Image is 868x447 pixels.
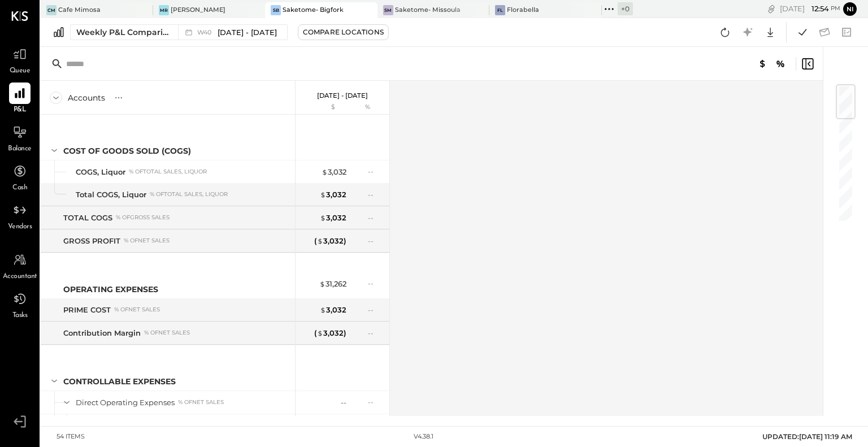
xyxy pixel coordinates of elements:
div: Fl [495,5,505,15]
span: Tasks [12,311,28,321]
div: CM [46,5,57,15]
a: P&L [1,83,39,115]
div: OPERATING EXPENSES [63,284,158,295]
div: PRIME COST [63,305,111,315]
div: -- [368,213,383,223]
div: [PERSON_NAME] [171,6,225,15]
div: GROSS PROFIT [63,236,120,246]
div: 3,032 [322,167,346,177]
div: COST OF GOODS SOLD (COGS) [63,145,191,157]
div: Contribution Margin [63,328,141,338]
div: ( 3,032 ) [314,328,346,338]
span: $ [320,190,326,199]
div: v 4.38.1 [414,432,433,441]
span: Accountant [3,272,37,282]
div: % of NET SALES [178,398,224,406]
a: Accountant [1,249,39,282]
div: -- [368,279,383,288]
span: Vendors [8,222,32,232]
div: MR [159,5,169,15]
a: Cash [1,160,39,193]
a: Tasks [1,288,39,321]
div: Saketome- Missoula [395,6,461,15]
div: % of NET SALES [124,237,170,245]
a: Vendors [1,199,39,232]
a: Queue [1,44,39,76]
div: % of Total Sales, Liquor [150,190,228,198]
div: -- [368,397,383,407]
button: Compare Locations [298,24,389,40]
div: Direct Operating Expenses [76,397,175,408]
div: Accounts [68,92,105,103]
span: P&L [14,105,27,115]
span: pm [831,5,840,12]
span: $ [317,236,323,245]
div: Weekly P&L Comparison [76,27,171,38]
button: Weekly P&L Comparison W40[DATE] - [DATE] [70,24,288,40]
div: -- [368,305,383,315]
div: SB [271,5,281,15]
span: $ [319,279,325,288]
span: W40 [197,29,215,36]
div: -- [368,190,383,199]
a: Balance [1,121,39,154]
div: Florabella [507,6,539,15]
div: [DATE] [780,3,840,14]
div: copy link [766,3,777,15]
div: -- [368,236,383,246]
div: COGS, Liquor [76,167,125,177]
div: ( 3,032 ) [314,236,346,246]
span: $ [320,305,326,314]
div: SM [383,5,393,15]
div: Total COGS, Liquor [76,189,146,200]
span: [DATE] - [DATE] [218,27,277,38]
div: Cafe Mimosa [58,6,101,15]
div: 3,032 [320,189,346,200]
div: % of GROSS SALES [116,214,170,222]
div: % of NET SALES [144,329,190,337]
span: Cash [12,183,27,193]
div: -- [368,167,383,176]
div: Saketome- Bigfork [283,6,344,15]
div: TOTAL COGS [63,212,112,223]
span: 12 : 54 [806,3,829,14]
button: Ni [843,2,857,16]
div: -- [368,328,383,338]
div: $ [301,103,346,112]
div: -- [341,397,346,408]
div: + 0 [618,2,633,15]
div: % [349,103,386,112]
span: Balance [8,144,32,154]
span: Queue [10,66,31,76]
p: [DATE] - [DATE] [317,92,368,99]
div: % of NET SALES [114,306,160,314]
span: $ [320,213,326,222]
div: 54 items [57,432,85,441]
span: $ [317,328,323,337]
div: 3,032 [320,212,346,223]
span: $ [322,167,328,176]
div: Compare Locations [303,27,384,37]
div: CONTROLLABLE EXPENSES [63,376,176,387]
div: % of Total Sales, Liquor [129,168,207,176]
div: 3,032 [320,305,346,315]
div: 31,262 [319,279,346,289]
span: UPDATED: [DATE] 11:19 AM [762,432,852,441]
